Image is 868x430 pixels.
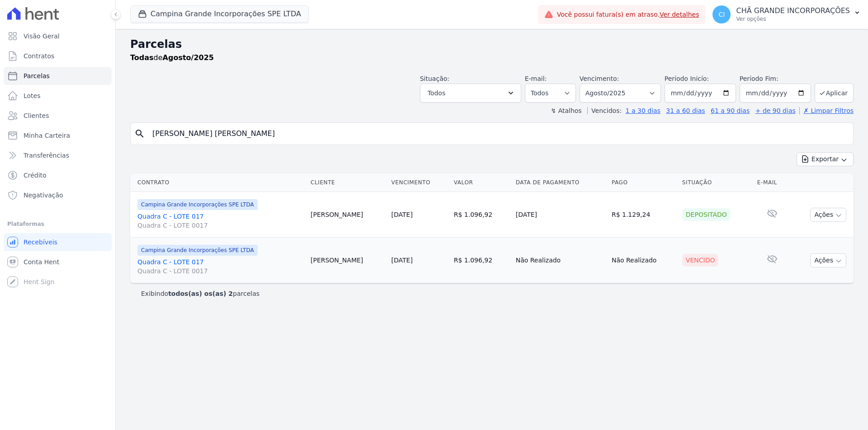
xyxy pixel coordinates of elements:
[307,238,388,283] td: [PERSON_NAME]
[307,173,388,192] th: Cliente
[4,146,112,164] a: Transferências
[705,2,868,27] button: CI CHÃ GRANDE INCORPORAÇÕES Ver opções
[682,254,719,266] div: Vencido
[815,83,854,103] button: Aplicar
[24,171,47,180] span: Crédito
[137,257,303,276] a: Quadra C - LOTE 017Quadra C - LOTE 0017
[797,152,854,166] button: Exportar
[679,173,754,192] th: Situação
[130,36,854,52] h2: Parcelas
[580,75,619,82] label: Vencimento:
[587,107,622,114] label: Vencidos:
[512,238,608,283] td: Não Realizado
[134,128,145,139] i: search
[24,51,54,61] span: Contratos
[442,166,480,173] label: Processando
[4,186,112,204] a: Negativação
[608,192,679,238] td: R$ 1.129,24
[551,107,581,114] label: ↯ Atalhos
[137,266,303,276] span: Quadra C - LOTE 0017
[557,10,699,19] span: Você possui fatura(s) em atraso.
[682,208,731,221] div: Depositado
[665,75,709,82] label: Período Inicío:
[442,178,474,185] label: Cancelado
[754,173,790,192] th: E-mail
[4,67,112,85] a: Parcelas
[388,173,450,192] th: Vencimento
[24,151,69,160] span: Transferências
[147,125,849,143] input: Buscar por nome do lote ou do cliente
[392,257,413,264] a: [DATE]
[512,173,608,192] th: Data de Pagamento
[442,154,457,160] label: Pago
[810,253,846,267] button: Ações
[626,107,660,114] a: 1 a 30 dias
[4,233,112,251] a: Recebíveis
[420,84,521,103] button: Todos
[130,53,154,62] strong: Todas
[4,47,112,65] a: Contratos
[4,166,112,184] a: Crédito
[7,219,108,229] div: Plataformas
[4,27,112,45] a: Visão Geral
[525,75,547,82] label: E-mail:
[130,5,309,23] button: Campina Grande Incorporações SPE LTDA
[163,53,214,62] strong: Agosto/2025
[442,112,492,119] label: Selecionar todos
[420,75,449,82] label: Situação:
[4,126,112,145] a: Minha Carteira
[660,11,699,18] a: Ver detalhes
[137,245,258,256] span: Campina Grande Incorporações SPE LTDA
[130,52,214,63] p: de
[24,32,60,41] span: Visão Geral
[428,88,445,98] span: Todos
[810,208,846,222] button: Ações
[608,238,679,283] td: Não Realizado
[442,191,466,197] label: Vencido
[4,87,112,105] a: Lotes
[24,238,57,247] span: Recebíveis
[392,211,413,218] a: [DATE]
[666,107,705,114] a: 31 a 60 dias
[442,141,474,148] label: Em Aberto
[24,71,50,80] span: Parcelas
[307,192,388,238] td: [PERSON_NAME]
[24,131,70,140] span: Minha Carteira
[130,173,307,192] th: Contrato
[489,200,514,213] button: Aplicar
[799,107,854,114] a: ✗ Limpar Filtros
[24,111,49,120] span: Clientes
[450,238,512,283] td: R$ 1.096,92
[719,11,725,18] span: CI
[740,74,811,84] label: Período Fim:
[137,212,303,230] a: Quadra C - LOTE 017Quadra C - LOTE 0017
[512,192,608,238] td: [DATE]
[24,91,41,100] span: Lotes
[711,107,750,114] a: 61 a 90 dias
[4,253,112,271] a: Conta Hent
[137,221,303,230] span: Quadra C - LOTE 0017
[755,107,796,114] a: + de 90 dias
[608,173,679,192] th: Pago
[141,289,259,298] p: Exibindo parcelas
[168,290,233,297] b: todos(as) os(as) 2
[736,6,850,15] p: CHÃ GRANDE INCORPORAÇÕES
[736,15,850,23] p: Ver opções
[24,257,59,266] span: Conta Hent
[442,128,472,135] label: Agendado
[137,199,258,210] span: Campina Grande Incorporações SPE LTDA
[24,191,63,200] span: Negativação
[4,107,112,125] a: Clientes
